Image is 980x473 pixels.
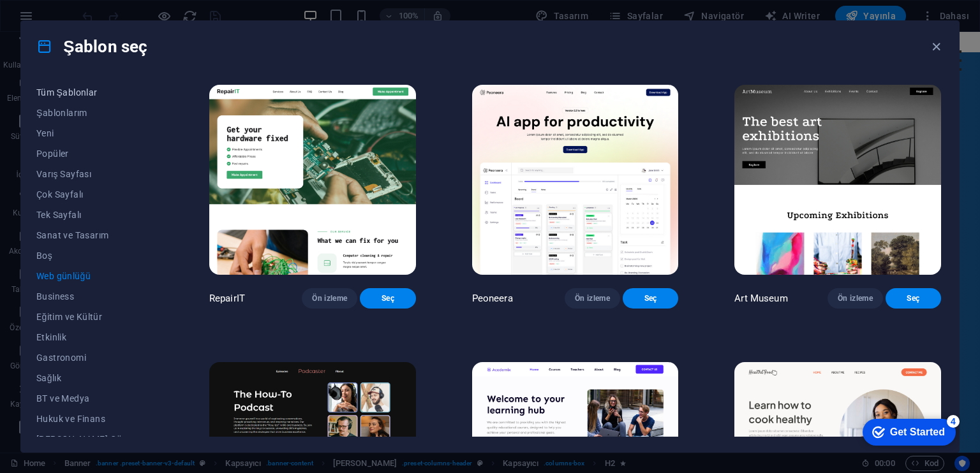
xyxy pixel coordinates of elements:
span: Etkinlik [36,332,153,342]
button: Hukuk ve Finans [36,409,153,429]
button: Sağlık [36,368,153,388]
div: Get Started 4 items remaining, 20% complete [10,6,103,33]
span: Hukuk ve Finans [36,414,153,424]
button: Etkinlik [36,327,153,347]
span: Şablonlarım [36,108,153,118]
button: Ön izleme [565,288,620,309]
span: Business [36,291,153,302]
button: Seç [623,288,678,309]
button: Gastronomi [36,347,153,368]
p: RepairIT [209,292,245,305]
button: Web günlüğü [36,266,153,286]
span: Yeni [36,128,153,138]
span: Çok Sayfalı [36,189,153,200]
span: Seç [633,293,668,303]
p: Art Museum [734,292,787,305]
span: BT ve Medya [36,393,153,404]
button: Popüler [36,143,153,164]
span: Sağlık [36,373,153,383]
img: RepairIT [209,85,416,275]
span: Seç [896,293,931,303]
button: Seç [360,288,415,309]
button: Eğitim ve Kültür [36,307,153,327]
span: Ön izleme [575,293,610,303]
h4: Şablon seç [36,36,147,57]
span: Sanat ve Tasarım [36,230,153,240]
button: [PERSON_NAME] Gütmeyen [36,429,153,449]
button: Seç [886,288,941,309]
span: Popüler [36,149,153,159]
button: Şablonlarım [36,103,153,123]
div: 4 [94,3,107,15]
button: Ön izleme [302,288,357,309]
span: Web günlüğü [36,271,153,281]
p: Peoneera [472,292,513,305]
span: Tüm Şablonlar [36,87,153,98]
span: Gastronomi [36,353,153,363]
button: Varış Sayfası [36,164,153,184]
button: Ön izleme [828,288,883,309]
button: BT ve Medya [36,388,153,409]
button: Business [36,286,153,307]
span: Boş [36,251,153,261]
span: Ön izleme [312,293,347,303]
button: Tek Sayfalı [36,205,153,225]
button: Boş [36,245,153,266]
button: Sanat ve Tasarım [36,225,153,245]
button: Tüm Şablonlar [36,82,153,103]
span: [PERSON_NAME] Gütmeyen [36,434,153,444]
span: Ön izleme [838,293,873,303]
button: Çok Sayfalı [36,184,153,205]
span: Eğitim ve Kültür [36,312,153,322]
div: Get Started [38,14,93,25]
span: Seç [370,293,405,303]
img: Art Museum [734,85,941,275]
span: Tek Sayfalı [36,210,153,220]
span: Varış Sayfası [36,169,153,179]
img: Peoneera [472,85,679,275]
button: Yeni [36,123,153,143]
